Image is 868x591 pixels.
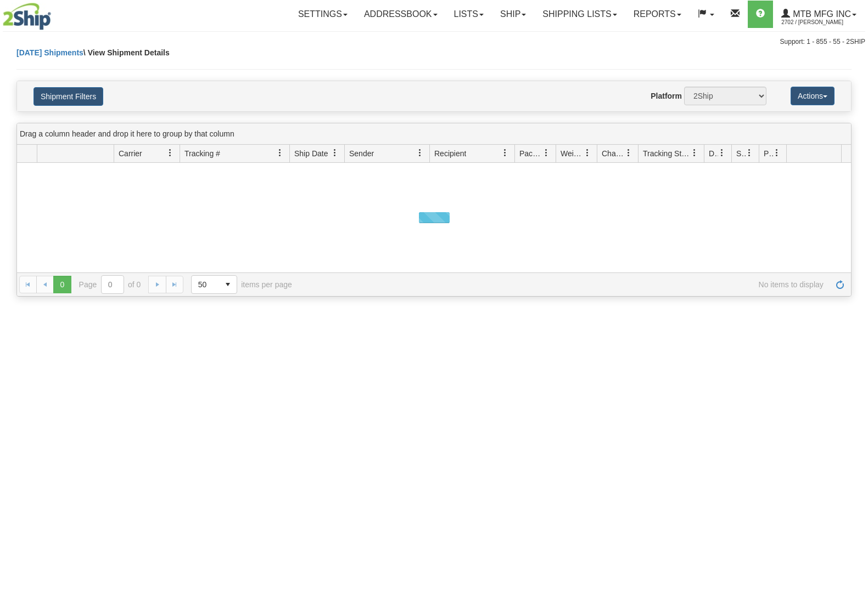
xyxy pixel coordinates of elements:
[619,144,638,162] a: Charge filter column settings
[3,3,51,30] img: logo2702.jpg
[191,275,237,294] span: Page sizes drop down
[184,148,220,159] span: Tracking #
[17,123,851,145] div: grid grouping header
[764,148,773,159] span: Pickup Status
[411,144,429,162] a: Sender filter column settings
[349,148,374,159] span: Sender
[773,1,865,28] a: MTB MFG INC 2702 / [PERSON_NAME]
[651,90,682,101] label: Platform
[519,148,542,159] span: Packages
[294,148,328,159] span: Ship Date
[198,279,212,290] span: 50
[16,48,83,57] a: [DATE] Shipments
[356,1,446,28] a: Addressbook
[119,148,142,159] span: Carrier
[219,276,237,293] span: select
[271,144,289,162] a: Tracking # filter column settings
[496,144,514,162] a: Recipient filter column settings
[326,144,344,162] a: Ship Date filter column settings
[290,1,356,28] a: Settings
[79,275,141,294] span: Page of 0
[578,144,597,162] a: Weight filter column settings
[561,148,584,159] span: Weight
[602,148,625,159] span: Charge
[33,87,103,106] button: Shipment Filters
[736,148,746,159] span: Shipment Issues
[709,148,718,159] span: Delivery Status
[713,144,731,162] a: Delivery Status filter column settings
[790,9,851,19] span: MTB MFG INC
[791,87,835,105] button: Actions
[740,144,759,162] a: Shipment Issues filter column settings
[781,17,864,28] span: 2702 / [PERSON_NAME]
[446,1,492,28] a: Lists
[492,1,534,28] a: Ship
[625,1,690,28] a: Reports
[307,280,824,289] span: No items to display
[643,148,691,159] span: Tracking Status
[53,276,71,293] span: Page 0
[161,144,180,162] a: Carrier filter column settings
[685,144,704,162] a: Tracking Status filter column settings
[768,144,786,162] a: Pickup Status filter column settings
[191,275,292,294] span: items per page
[534,1,625,28] a: Shipping lists
[83,48,170,57] span: \ View Shipment Details
[434,148,466,159] span: Recipient
[3,37,865,47] div: Support: 1 - 855 - 55 - 2SHIP
[537,144,556,162] a: Packages filter column settings
[831,276,849,293] a: Refresh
